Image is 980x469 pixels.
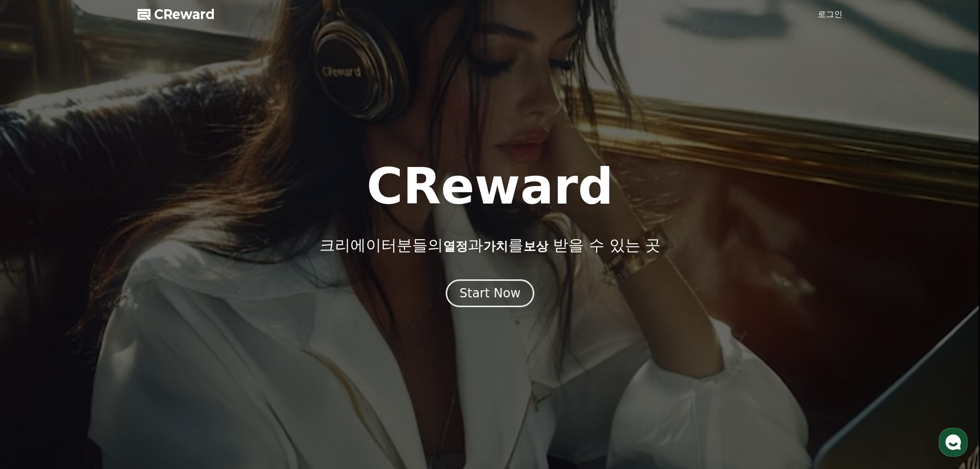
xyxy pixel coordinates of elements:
[446,279,535,307] button: Start Now
[818,8,842,21] a: 로그인
[366,162,613,211] h1: CReward
[460,285,521,301] div: Start Now
[138,6,215,23] a: CReward
[154,6,215,23] span: CReward
[446,290,535,299] a: Start Now
[443,239,468,254] span: 열정
[483,239,508,254] span: 가치
[523,239,548,254] span: 보상
[319,236,661,255] p: 크리에이터분들의 과 를 받을 수 있는 곳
